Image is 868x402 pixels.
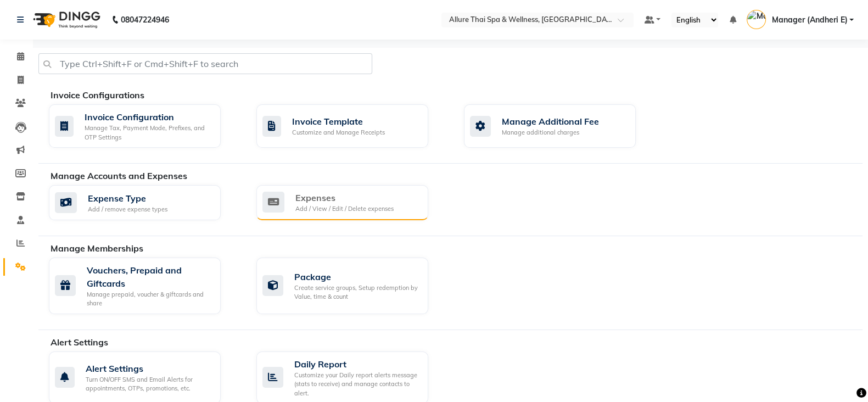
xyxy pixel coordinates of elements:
[464,104,655,148] a: Manage Additional FeeManage additional charges
[294,358,419,371] div: Daily Report
[771,14,847,26] span: Manager (Andheri E)
[295,191,394,204] div: Expenses
[502,115,599,128] div: Manage Additional Fee
[49,185,240,220] a: Expense TypeAdd / remove expense types
[294,270,419,283] div: Package
[294,371,419,398] div: Customize your Daily report alerts message (stats to receive) and manage contacts to alert.
[85,124,212,142] div: Manage Tax, Payment Mode, Prefixes, and OTP Settings
[85,110,212,124] div: Invoice Configuration
[747,10,766,29] img: Manager (Andheri E)
[88,192,167,205] div: Expense Type
[86,375,212,393] div: Turn ON/OFF SMS and Email Alerts for appointments, OTPs, promotions, etc.
[295,204,394,214] div: Add / View / Edit / Delete expenses
[121,4,169,35] b: 08047224946
[256,258,447,314] a: PackageCreate service groups, Setup redemption by Value, time & count
[86,362,212,375] div: Alert Settings
[28,4,103,35] img: logo
[88,205,167,214] div: Add / remove expense types
[38,53,372,74] input: Type Ctrl+Shift+F or Cmd+Shift+F to search
[292,128,385,137] div: Customize and Manage Receipts
[87,264,212,290] div: Vouchers, Prepaid and Giftcards
[502,128,599,137] div: Manage additional charges
[49,258,240,314] a: Vouchers, Prepaid and GiftcardsManage prepaid, voucher & giftcards and share
[87,290,212,308] div: Manage prepaid, voucher & giftcards and share
[49,104,240,148] a: Invoice ConfigurationManage Tax, Payment Mode, Prefixes, and OTP Settings
[292,115,385,128] div: Invoice Template
[256,185,447,220] a: ExpensesAdd / View / Edit / Delete expenses
[294,283,419,302] div: Create service groups, Setup redemption by Value, time & count
[256,104,447,148] a: Invoice TemplateCustomize and Manage Receipts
